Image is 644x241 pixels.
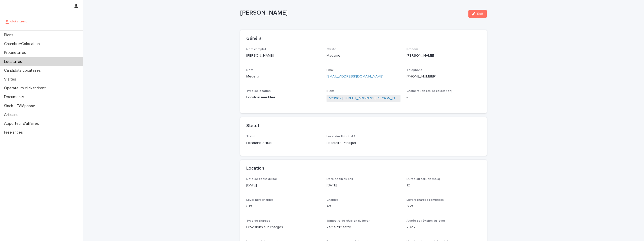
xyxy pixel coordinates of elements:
span: Edit [477,12,484,16]
p: Madame [327,53,401,58]
p: Medero [246,74,320,79]
p: Operateurs clickandrent [2,86,50,91]
button: Edit [468,10,487,18]
p: Freelances [2,130,27,135]
span: Date de début du bail [246,178,277,181]
p: Documents [2,95,28,99]
p: Sinch - Téléphone [2,104,39,108]
span: Civilité [327,48,336,51]
p: 650 [407,204,481,209]
p: Biens [2,33,17,37]
span: Charges [327,198,338,202]
p: [PERSON_NAME] [407,53,481,58]
p: Visites [2,77,20,82]
h2: Location [246,166,264,171]
p: Propriétaires [2,50,30,55]
img: UCB0brd3T0yccxBKYDjQ [4,16,28,26]
span: Nom [246,69,253,72]
p: 40 [327,204,401,209]
span: Prénom [407,48,418,51]
p: 2ème trimestre [327,225,401,230]
p: Location meublée [246,95,320,100]
span: Téléphone [407,69,423,72]
p: 12 [407,183,481,188]
h2: Statut [246,123,259,129]
span: Statut [246,135,256,138]
p: Locataire Principal [327,140,401,146]
span: Loyers charges comprises [407,198,444,202]
p: [PHONE_NUMBER] [407,74,481,79]
a: A2366 - [STREET_ADDRESS][PERSON_NAME] [329,96,399,101]
p: Locataires [2,59,26,64]
span: Loyer hors charges [246,198,273,202]
p: 2025 [407,225,481,230]
p: [DATE] [246,183,320,188]
p: 610 [246,204,320,209]
p: Candidats Locataires [2,68,45,73]
span: Année de révision du loyer [407,219,445,222]
p: [PERSON_NAME] [246,53,320,58]
p: [DATE] [327,183,401,188]
p: Provisions sur charges [246,225,320,230]
span: Locataire Principal ? [327,135,355,138]
p: Apporteur d'affaires [2,121,43,126]
p: Locataire actuel [246,140,320,146]
span: Chambre (en cas de colocation) [407,90,452,93]
p: [PERSON_NAME] [240,9,464,17]
h2: Général [246,36,263,42]
span: Biens [327,90,335,93]
p: - [407,95,481,100]
span: Type de location [246,90,271,93]
a: [EMAIL_ADDRESS][DOMAIN_NAME] [327,75,383,78]
span: Email [327,69,334,72]
p: Chambre/Colocation [2,42,44,46]
p: Artisans [2,112,22,117]
span: Date de fin du bail [327,178,353,181]
span: Trimestre de révision du loyer [327,219,370,222]
span: Durée du bail (en mois) [407,178,440,181]
span: Type de charges [246,219,270,222]
span: Nom complet [246,48,266,51]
